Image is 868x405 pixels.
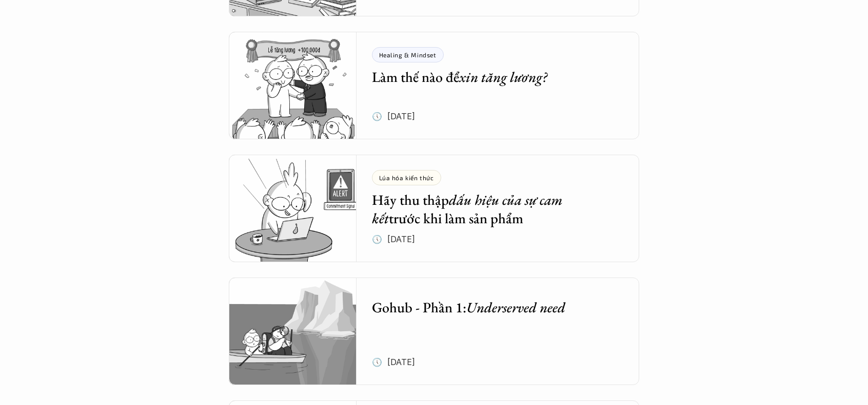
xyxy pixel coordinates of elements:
em: dấu hiệu của sự cam kết [372,190,566,227]
a: Lúa hóa kiến thứcHãy thu thậpdấu hiệu của sự cam kếttrước khi làm sản phẩm🕔 [DATE] [229,155,639,262]
a: Gohub - Phần 1:Underserved need🕔 [DATE] [229,278,639,385]
h5: Làm thế nào để [372,68,609,86]
h5: Hãy thu thập trước khi làm sản phẩm [372,190,609,228]
h5: Gohub - Phần 1: [372,298,609,316]
p: 🕔 [DATE] [372,109,415,124]
em: xin tăng lương? [459,68,547,86]
p: Lúa hóa kiến thức [379,174,434,181]
p: 🕔 [DATE] [372,231,415,247]
p: Healing & Mindset [379,51,437,58]
a: Healing & MindsetLàm thế nào đểxin tăng lương?🕔 [DATE] [229,32,639,139]
p: 🕔 [DATE] [372,354,415,370]
em: Underserved need [466,298,565,316]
